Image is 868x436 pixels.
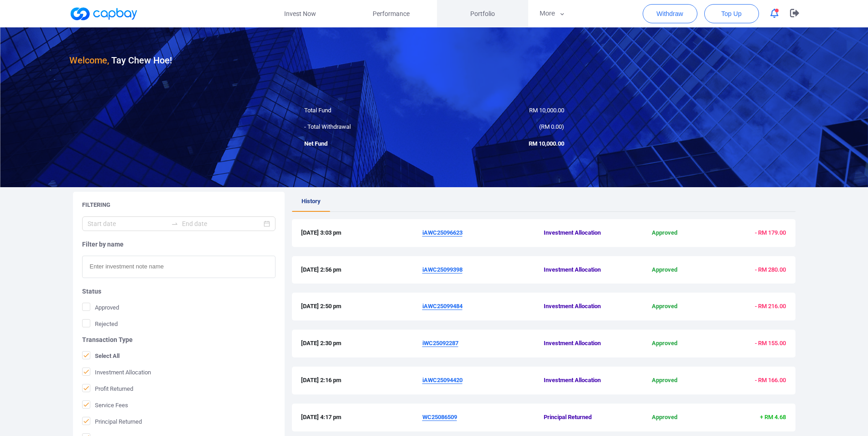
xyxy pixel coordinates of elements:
[422,340,458,347] u: iWC25092287
[69,53,172,68] h3: Tay Chew Hoe !
[171,220,178,227] span: swap-right
[755,377,786,383] span: - RM 166.00
[434,122,571,132] div: ( )
[82,351,120,360] span: Select All
[755,229,786,236] span: - RM 179.00
[529,140,564,147] span: RM 10,000.00
[624,376,705,385] span: Approved
[721,9,741,18] span: Top Up
[82,368,151,377] span: Investment Allocation
[541,123,562,130] span: RM 0.00
[301,376,422,385] span: [DATE] 2:16 pm
[529,107,564,114] span: RM 10,000.00
[643,4,697,23] button: Withdraw
[624,228,705,238] span: Approved
[297,122,434,132] div: - Total Withdrawal
[301,228,422,238] span: [DATE] 3:03 pm
[88,219,167,229] input: Start date
[69,55,109,66] span: Welcome,
[82,400,128,410] span: Service Fees
[544,413,624,422] span: Principal Returned
[544,339,624,348] span: Investment Allocation
[755,340,786,347] span: - RM 155.00
[544,302,624,311] span: Investment Allocation
[82,319,118,328] span: Rejected
[624,302,705,311] span: Approved
[82,384,133,393] span: Profit Returned
[422,303,463,310] u: iAWC25099484
[297,106,434,116] div: Total Fund
[470,9,495,19] span: Portfolio
[373,9,410,19] span: Performance
[82,287,275,295] h5: Status
[422,377,463,383] u: iAWC25094420
[422,266,463,273] u: iAWC25099398
[624,339,705,348] span: Approved
[82,336,275,344] h5: Transaction Type
[301,413,422,422] span: [DATE] 4:17 pm
[301,198,321,205] span: History
[704,4,759,23] button: Top Up
[624,265,705,275] span: Approved
[422,229,463,236] u: iAWC25096623
[82,201,110,209] h5: Filtering
[624,413,705,422] span: Approved
[182,219,262,229] input: End date
[301,302,422,311] span: [DATE] 2:50 pm
[755,266,786,273] span: - RM 280.00
[297,139,434,149] div: Net Fund
[82,303,119,312] span: Approved
[544,376,624,385] span: Investment Allocation
[171,220,178,227] span: to
[755,303,786,310] span: - RM 216.00
[544,228,624,238] span: Investment Allocation
[301,339,422,348] span: [DATE] 2:30 pm
[301,265,422,275] span: [DATE] 2:56 pm
[760,414,786,420] span: + RM 4.68
[82,417,142,426] span: Principal Returned
[82,256,275,278] input: Enter investment note name
[82,240,275,248] h5: Filter by name
[544,265,624,275] span: Investment Allocation
[422,414,457,420] u: WC25086509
